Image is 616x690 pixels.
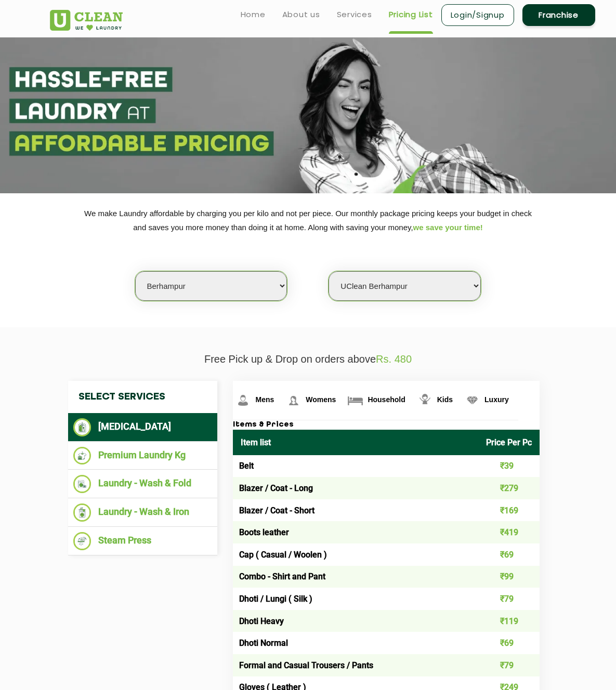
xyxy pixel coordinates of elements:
img: Dry Cleaning [73,418,91,436]
a: Services [337,8,372,21]
td: ₹79 [478,654,540,676]
span: Womens [306,395,336,404]
span: we save your time! [413,223,483,232]
td: ₹39 [478,455,540,477]
a: About us [282,8,320,21]
td: Formal and Casual Trousers / Pants [233,654,478,676]
img: Luxury [463,391,481,409]
th: Price Per Pc [478,430,540,455]
p: We make Laundry affordable by charging you per kilo and not per piece. Our monthly package pricin... [50,206,567,234]
img: Womens [284,391,303,409]
li: Laundry - Wash & Iron [73,503,213,522]
p: Free Pick up & Drop on orders above [50,353,567,365]
img: Premium Laundry Kg [73,447,91,465]
td: Dhoti / Lungi ( Silk ) [233,588,478,610]
span: Luxury [484,395,509,404]
li: [MEDICAL_DATA] [73,418,213,436]
td: Belt [233,455,478,477]
img: Kids [416,391,434,409]
span: Mens [255,395,274,404]
img: Household [346,391,364,409]
td: ₹69 [478,632,540,654]
h3: Items & Prices [233,420,540,430]
li: Steam Press [73,532,213,550]
a: Home [241,8,266,21]
td: ₹419 [478,521,540,543]
span: Household [368,395,405,404]
td: Blazer / Coat - Short [233,499,478,522]
th: Item list [233,430,478,455]
a: Pricing List [389,8,433,21]
td: ₹119 [478,610,540,632]
img: Laundry - Wash & Fold [73,475,91,493]
td: ₹99 [478,566,540,588]
td: ₹279 [478,477,540,499]
td: ₹169 [478,499,540,522]
li: Laundry - Wash & Fold [73,475,213,493]
span: Kids [437,395,453,404]
img: Steam Press [73,532,91,550]
img: Mens [234,391,252,409]
td: Dhoti Normal [233,632,478,654]
span: Rs. 480 [376,353,412,365]
a: Login/Signup [441,4,514,26]
h4: Select Services [68,381,218,413]
li: Premium Laundry Kg [73,447,213,465]
img: Laundry - Wash & Iron [73,503,91,522]
td: ₹79 [478,588,540,610]
td: ₹69 [478,543,540,566]
td: Boots leather [233,521,478,543]
td: Blazer / Coat - Long [233,477,478,499]
a: Franchise [522,4,595,26]
img: UClean Laundry and Dry Cleaning [50,10,123,31]
td: Cap ( Casual / Woolen ) [233,543,478,566]
td: Combo - Shirt and Pant [233,566,478,588]
td: Dhoti Heavy [233,610,478,632]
